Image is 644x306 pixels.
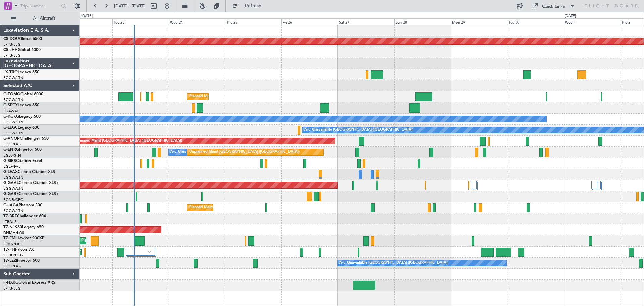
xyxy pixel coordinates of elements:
[189,92,295,102] div: Planned Maint [GEOGRAPHIC_DATA] ([GEOGRAPHIC_DATA])
[3,108,21,114] a: LGAV/ATH
[81,13,93,19] div: [DATE]
[3,131,23,136] a: EGGW/LTN
[3,264,21,269] a: EGLF/FAB
[3,175,23,180] a: EGGW/LTN
[3,37,19,41] span: CS-DOU
[3,75,23,80] a: EGGW/LTN
[3,186,23,191] a: EGGW/LTN
[3,92,20,96] span: G-FOMO
[147,250,151,253] img: arrow-gray.svg
[3,103,18,107] span: G-SPCY
[304,125,413,135] div: A/C Unavailable [GEOGRAPHIC_DATA] ([GEOGRAPHIC_DATA])
[3,230,24,235] a: DNMM/LOS
[3,248,15,252] span: T7-FFI
[3,236,44,241] a: T7-EMIHawker 900XP
[3,208,23,213] a: EGGW/LTN
[81,236,145,246] div: Planned Maint [GEOGRAPHIC_DATA]
[3,164,21,169] a: EGLF/FAB
[3,159,42,163] a: G-SIRSCitation Excel
[170,147,198,157] div: A/C Unavailable
[3,97,23,102] a: EGGW/LTN
[3,192,19,196] span: G-GARE
[3,219,18,224] a: LTBA/ISL
[3,236,16,241] span: T7-EMI
[542,3,565,10] div: Quick Links
[3,181,19,185] span: G-GAAL
[3,214,17,218] span: T7-BRE
[3,148,42,152] a: G-ENRGPraetor 600
[229,1,269,11] button: Refresh
[3,48,41,52] a: CS-JHHGlobal 6000
[563,18,620,25] div: Wed 1
[17,16,71,21] span: All Aircraft
[3,253,23,258] a: VHHH/HKG
[3,142,21,147] a: EGLF/FAB
[3,203,19,207] span: G-JAGA
[565,13,576,19] div: [DATE]
[3,259,40,263] a: T7-LZZIPraetor 600
[3,137,20,141] span: G-VNOR
[189,203,295,213] div: Planned Maint [GEOGRAPHIC_DATA] ([GEOGRAPHIC_DATA])
[3,281,18,285] span: F-HXRG
[7,13,73,24] button: All Aircraft
[3,120,23,125] a: EGGW/LTN
[3,281,55,285] a: F-HXRGGlobal Express XRS
[507,18,563,25] div: Tue 30
[3,148,19,152] span: G-ENRG
[114,3,146,9] span: [DATE] - [DATE]
[3,170,55,174] a: G-LEAXCessna Citation XLS
[3,137,49,141] a: G-VNORChallenger 650
[3,92,43,96] a: G-FOMOGlobal 6000
[3,126,39,130] a: G-LEGCLegacy 600
[3,153,21,158] a: EGSS/STN
[76,136,182,146] div: Planned Maint [GEOGRAPHIC_DATA] ([GEOGRAPHIC_DATA])
[281,18,338,25] div: Fri 26
[3,181,59,185] a: G-GAALCessna Citation XLS+
[3,225,22,229] span: T7-N1960
[3,248,34,252] a: T7-FFIFalcon 7X
[3,70,39,74] a: LX-TROLegacy 650
[3,192,59,196] a: G-GARECessna Citation XLS+
[3,115,41,119] a: G-KGKGLegacy 600
[3,70,18,74] span: LX-TRO
[169,18,225,25] div: Wed 24
[3,37,42,41] a: CS-DOUGlobal 6500
[56,18,112,25] div: Mon 22
[3,170,18,174] span: G-LEAX
[3,53,21,58] a: LFPB/LBG
[339,258,448,268] div: A/C Unavailable [GEOGRAPHIC_DATA] ([GEOGRAPHIC_DATA])
[3,286,21,291] a: LFPB/LBG
[20,1,59,11] input: Trip Number
[3,48,18,52] span: CS-JHH
[338,18,394,25] div: Sat 27
[225,18,281,25] div: Thu 25
[3,103,39,107] a: G-SPCYLegacy 650
[3,259,17,263] span: T7-LZZI
[3,225,44,229] a: T7-N1960Legacy 650
[3,203,42,207] a: G-JAGAPhenom 300
[3,42,21,47] a: LFPB/LBG
[239,4,267,8] span: Refresh
[3,159,16,163] span: G-SIRS
[394,18,451,25] div: Sun 28
[189,147,300,157] div: Unplanned Maint [GEOGRAPHIC_DATA] ([GEOGRAPHIC_DATA])
[3,197,23,202] a: EGNR/CEG
[529,1,578,11] button: Quick Links
[112,18,169,25] div: Tue 23
[451,18,507,25] div: Mon 29
[3,214,46,218] a: T7-BREChallenger 604
[3,242,23,247] a: LFMN/NCE
[3,115,19,119] span: G-KGKG
[3,126,18,130] span: G-LEGC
